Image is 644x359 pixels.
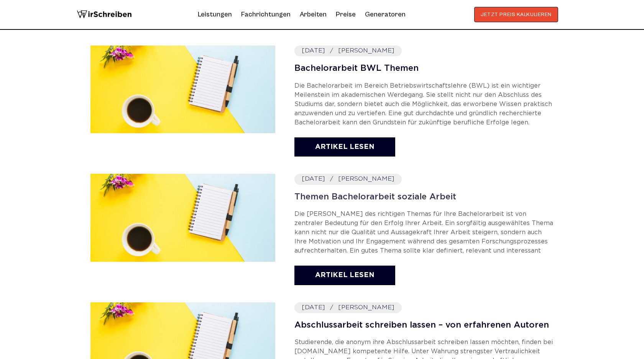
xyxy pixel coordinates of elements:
[77,7,132,22] img: logo wirschreiben
[302,48,338,54] time: [DATE]
[294,210,554,265] p: Die [PERSON_NAME] des richtigen Themas für Ihre Bachelorarbeit ist von zentraler Bedeutung für de...
[241,8,291,21] a: Fachrichtungen
[294,321,554,330] a: Abschlussarbeit schreiben lassen – von erfahrenen Autoren
[294,46,402,56] address: [PERSON_NAME]
[294,266,395,285] a: Artikel lesen
[300,8,327,21] a: Arbeiten
[474,7,558,22] button: JETZT PREIS KALKULIEREN
[294,174,402,184] address: [PERSON_NAME]
[198,8,232,21] a: Leistungen
[336,10,356,18] a: Preise
[294,64,554,73] a: Bachelorarbeit BWL Themen
[302,305,338,310] time: [DATE]
[294,193,554,202] a: Themen Bachelorarbeit soziale Arbeit
[302,176,338,182] time: [DATE]
[294,302,402,313] address: [PERSON_NAME]
[365,8,406,21] a: Generatoren
[294,82,554,137] p: Die Bachelorarbeit im Bereich Betriebswirtschaftslehre (BWL) ist ein wichtiger Meilenstein im aka...
[294,137,395,157] a: Artikel lesen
